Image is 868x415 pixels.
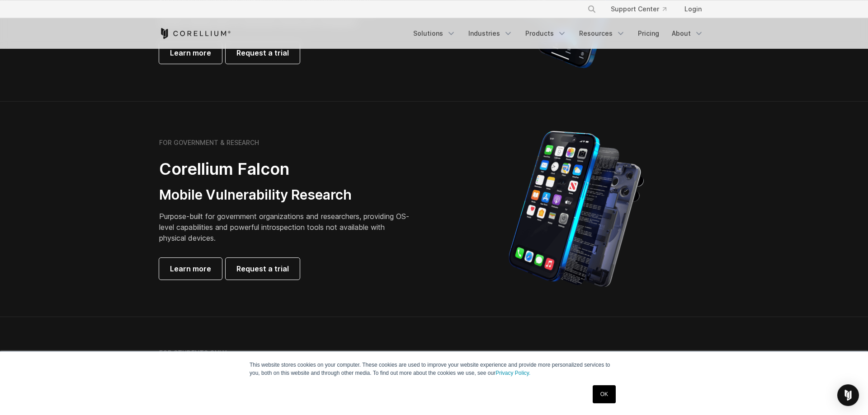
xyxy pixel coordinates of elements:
a: Request a trial [226,258,300,280]
p: Purpose-built for government organizations and researchers, providing OS-level capabilities and p... [159,211,412,243]
a: Solutions [408,25,461,42]
a: Request a trial [226,42,300,64]
img: iPhone model separated into the mechanics used to build the physical device. [508,130,644,288]
span: Learn more [170,47,211,58]
a: Products [520,25,572,42]
div: Open Intercom Messenger [837,384,859,406]
h3: Mobile Vulnerability Research [159,187,412,204]
a: Privacy Policy. [495,370,530,376]
div: Navigation Menu [408,25,709,42]
a: Login [677,1,709,17]
a: Resources [574,25,631,42]
span: Request a trial [236,263,289,274]
a: About [666,25,709,42]
a: Learn more [159,258,222,280]
span: Request a trial [236,47,289,58]
button: Search [584,1,600,17]
span: Learn more [170,263,211,274]
a: Pricing [632,25,665,42]
a: Industries [463,25,518,42]
a: Corellium Home [159,28,231,39]
p: This website stores cookies on your computer. These cookies are used to improve your website expe... [250,361,618,377]
h6: FOR STUDENTS ONLY [159,349,227,357]
a: Learn more [159,42,222,64]
a: Support Center [604,1,674,17]
div: Navigation Menu [576,1,709,17]
h2: Corellium Falcon [159,159,412,179]
h6: FOR GOVERNMENT & RESEARCH [159,139,259,147]
a: OK [593,385,616,403]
